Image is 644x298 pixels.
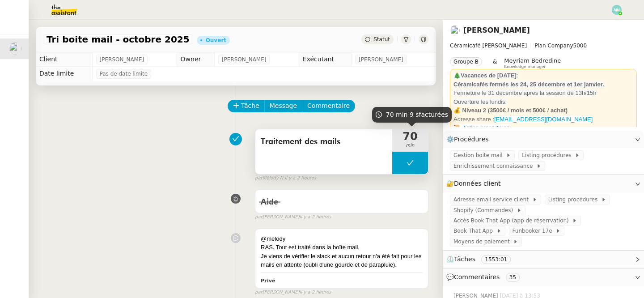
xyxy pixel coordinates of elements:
span: Ouverture les lundis. [453,98,507,105]
span: Listing procédures [548,195,601,204]
span: 🔐 [446,179,504,189]
strong: Céramicafés fermés les 24, 25 décembre et 1er janvier. [453,81,604,88]
span: Tri boite mail - octobre 2025 [47,35,190,44]
span: Gestion boite mail [453,151,506,160]
button: Message [264,100,302,112]
div: Adresse share : [453,115,633,124]
span: Plan Company [534,43,573,49]
span: par [255,289,263,296]
span: Book That App [453,226,496,235]
small: [PERSON_NAME] [255,289,331,296]
span: 💬 [446,273,523,281]
img: users%2F9mvJqJUvllffspLsQzytnd0Nt4c2%2Favatar%2F82da88e3-d90d-4e39-b37d-dcb7941179ae [9,43,21,55]
div: RAS. Tout est traité dans la boîte mail. [261,243,423,252]
span: Fermeture le 31 décembre après la session de 13h/15h [453,89,596,96]
span: Céramicafé [PERSON_NAME] [450,43,527,49]
nz-tag: Groupe B [450,57,482,66]
span: par [255,213,263,221]
a: [EMAIL_ADDRESS][DOMAIN_NAME] [494,116,593,123]
span: Procédures [454,136,489,143]
span: Pas de date limite [100,69,148,78]
span: 5000 [573,43,587,49]
div: Je viens de vérifier le slack et aucun retour n'a été fait pour les mails en attente (oubli d'une... [261,252,423,269]
span: Aide [261,198,278,206]
span: min [392,142,428,149]
td: Exécutant [299,52,351,67]
span: ⚙️ [446,134,493,145]
small: [PERSON_NAME] [255,213,331,221]
b: Privé [261,278,275,284]
a: [PERSON_NAME] [463,26,530,34]
span: Commentaires [454,273,500,281]
span: Listing procédures [522,151,575,160]
strong: 💰 Niveau 2 (3500€ / mois et 500€ / achat) [453,107,568,114]
td: Owner [177,52,214,67]
img: svg [612,5,622,15]
td: Client [36,52,92,67]
div: 💬Commentaires 35 [443,268,644,286]
span: : [517,72,518,79]
span: Knowledge manager [504,64,546,69]
button: Tâche [228,100,265,112]
div: ⏲️Tâches 1553:01 [443,251,644,268]
span: Commentaire [307,101,350,111]
span: ⏲️ [446,255,518,263]
nz-tag: 35 [506,273,520,282]
span: Traitement des mails [261,135,387,149]
span: 70 [392,131,428,142]
div: @melody [261,234,423,243]
span: il y a 2 heures [284,175,316,182]
app-user-label: Knowledge manager [504,57,561,69]
span: Tâche [241,101,259,111]
span: il y a 2 heures [300,213,331,221]
span: [PERSON_NAME] [100,55,144,64]
img: users%2F9mvJqJUvllffspLsQzytnd0Nt4c2%2Favatar%2F82da88e3-d90d-4e39-b37d-dcb7941179ae [450,26,460,35]
span: il y a 2 heures [300,289,331,296]
span: Message [270,101,297,111]
span: Tâches [454,255,475,263]
strong: 🎄Vacances de [DATE] [453,72,517,79]
td: Date limite [36,67,92,81]
div: Ouvert [206,38,226,43]
span: Meyriam Bedredine [504,57,561,64]
span: Statut [373,36,390,43]
span: [PERSON_NAME] [359,55,403,64]
a: 📜. listing procédures [453,124,509,131]
span: Funbooker 17e [513,226,556,235]
span: & [493,57,497,69]
div: 🔐Données client [443,175,644,192]
button: Commentaire [302,100,355,112]
div: ⚙️Procédures [443,131,644,148]
span: [PERSON_NAME] [222,55,267,64]
span: Données client [454,180,501,187]
span: Shopify (Commandes) [453,206,517,215]
span: Moyens de paiement [453,237,513,246]
span: Adresse email service client [453,195,532,204]
span: par [255,175,263,182]
span: Enrichissement connaissance [453,162,536,170]
nz-tag: 1553:01 [481,255,511,264]
small: Mélody N. [255,175,316,182]
span: Accès Book That App (app de réserrvation) [453,216,572,225]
